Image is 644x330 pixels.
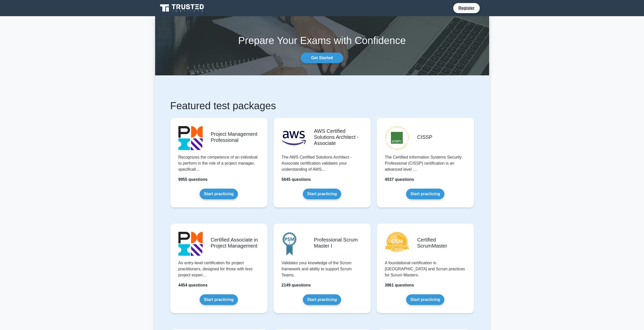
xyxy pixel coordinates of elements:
a: Start practicing [406,189,444,199]
a: Get Started [301,53,343,63]
h1: Featured test packages [170,100,474,112]
a: Register [455,5,477,11]
a: Start practicing [200,189,238,199]
a: Start practicing [406,294,444,305]
a: Start practicing [303,294,341,305]
a: Start practicing [303,189,341,199]
a: Start practicing [200,294,238,305]
h1: Prepare Your Exams with Confidence [155,34,489,47]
